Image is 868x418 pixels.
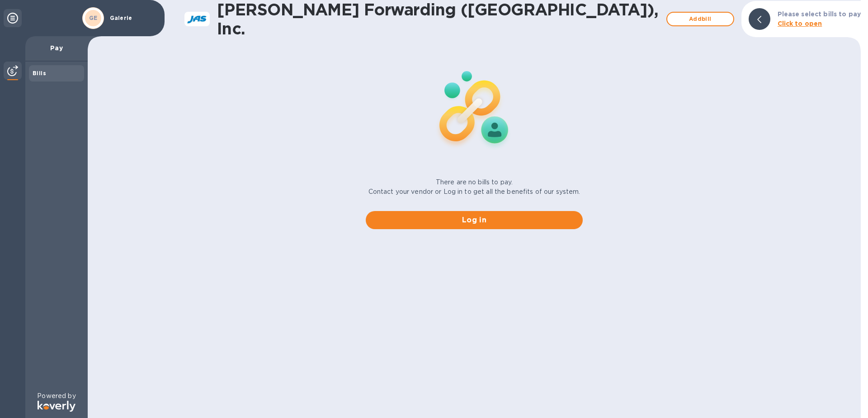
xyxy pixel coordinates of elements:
span: Add bill [675,14,726,24]
img: Logo [38,401,75,412]
p: Pay [33,43,80,53]
p: Galerie [110,15,155,21]
b: Bills [33,70,46,77]
b: Click to open [778,20,822,27]
p: Powered by [37,391,75,401]
b: Please select bills to pay [778,10,861,18]
span: Log in [373,215,576,226]
b: GE [89,14,98,21]
button: Addbill [666,12,734,26]
p: There are no bills to pay. Contact your vendor or Log in to get all the benefits of our system. [368,178,580,197]
button: Log in [366,211,583,229]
